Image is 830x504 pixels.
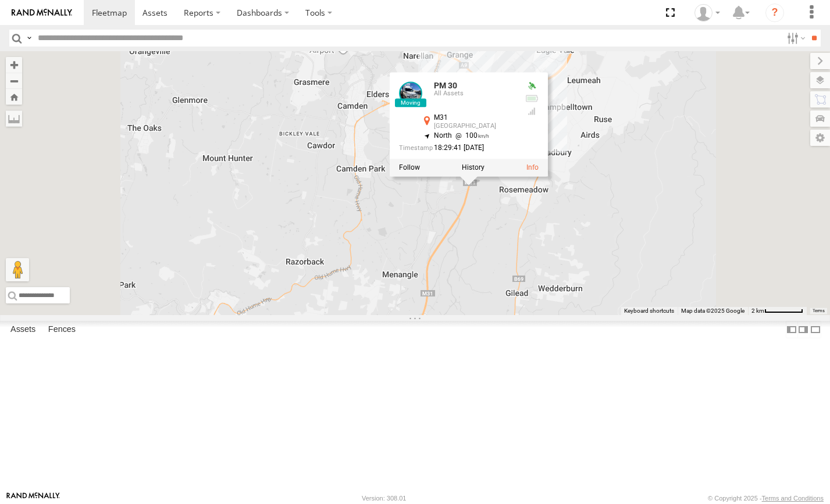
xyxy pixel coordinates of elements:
a: View Asset Details [399,81,422,105]
a: Terms and Conditions [762,495,824,502]
div: [GEOGRAPHIC_DATA] [434,123,515,130]
div: Valid GPS Fix [525,81,539,91]
label: Search Filter Options [782,30,807,47]
div: Eric Yao [690,4,724,22]
div: No battery health information received from this device. [525,94,539,103]
label: Realtime tracking of Asset [399,164,420,172]
div: Date/time of location update [399,145,515,152]
button: Zoom out [6,73,22,89]
div: M31 [434,114,515,121]
span: 2 km [751,308,764,314]
img: rand-logo.svg [12,9,72,17]
label: Dock Summary Table to the Left [786,321,797,338]
a: Terms (opens in new tab) [813,309,825,313]
label: Map Settings [810,130,830,146]
div: All Assets [434,91,515,98]
label: Assets [5,321,41,338]
button: Zoom Home [6,89,22,105]
i: ? [765,3,784,22]
a: View Asset Details [526,164,539,172]
label: Search Query [24,30,34,47]
a: PM 30 [434,81,457,90]
span: 100 [452,132,489,140]
label: Measure [6,110,22,127]
div: GSM Signal = 4 [525,107,539,116]
label: Dock Summary Table to the Right [797,321,809,338]
button: Map scale: 2 km per 63 pixels [748,307,807,315]
label: Hide Summary Table [810,321,821,338]
span: Map data ©2025 Google [681,308,744,314]
button: Keyboard shortcuts [624,307,674,315]
label: Fences [42,321,81,338]
button: Zoom in [6,57,22,73]
div: © Copyright 2025 - [708,495,824,502]
span: North [434,132,452,140]
div: Version: 308.01 [362,495,406,502]
a: Visit our Website [6,492,60,504]
label: View Asset History [462,164,485,172]
button: Drag Pegman onto the map to open Street View [6,258,29,281]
